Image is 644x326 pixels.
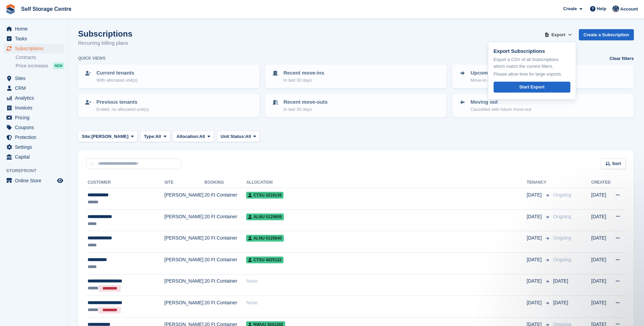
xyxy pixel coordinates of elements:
[246,257,283,263] span: CTXU 4025122
[591,274,611,296] td: [DATE]
[553,257,571,262] span: Ongoing
[3,152,64,162] a: menu
[553,235,571,241] span: Ongoing
[246,192,283,199] span: CTXU 3219139
[3,113,64,122] a: menu
[494,71,570,78] p: Please allow time for large exports.
[15,83,56,93] span: CRM
[527,213,543,220] span: [DATE]
[283,106,328,113] p: In last 30 days
[16,62,64,69] a: Price increases NEW
[204,231,246,253] td: 20 Ft Container
[471,106,531,113] p: Cancelled with future move-out
[527,235,543,242] span: [DATE]
[15,152,56,162] span: Capital
[144,133,155,140] span: Type:
[16,54,64,61] a: Contracts
[15,133,56,142] span: Protection
[494,47,570,55] p: Export Subscriptions
[204,177,246,188] th: Booking
[96,106,149,113] p: Ended, no allocated unit(s)
[609,55,634,62] a: Clear filters
[591,296,611,318] td: [DATE]
[16,63,48,69] span: Price increases
[164,296,204,318] td: [PERSON_NAME]
[591,188,611,210] td: [DATE]
[15,74,56,83] span: Sites
[551,32,565,38] span: Export
[79,65,259,87] a: Current tenants With allocated unit(s)
[82,133,91,140] span: Site:
[15,44,56,53] span: Subscriptions
[3,24,64,34] a: menu
[246,235,283,242] span: ALNU 0125640
[173,131,214,142] button: Allocation: All
[494,56,570,69] p: Export a CSV of all Subscriptions which match the current filters.
[591,252,611,274] td: [DATE]
[204,296,246,318] td: 20 Ft Container
[204,252,246,274] td: 20 Ft Container
[266,94,446,117] a: Recent move-outs In last 30 days
[553,214,571,219] span: Ongoing
[553,192,571,198] span: Ongoing
[15,24,56,34] span: Home
[527,256,543,263] span: [DATE]
[5,4,16,14] img: stora-icon-8386f47178a22dfd0bd8f6a31ec36ba5ce8667c1dd55bd0f319d3a0aa187defe.svg
[3,74,64,83] a: menu
[579,29,634,40] a: Create a Subscription
[204,188,246,210] td: 20 Ft Container
[18,3,74,15] a: Self Storage Centre
[544,29,573,40] button: Export
[553,300,568,305] span: [DATE]
[591,177,611,188] th: Created
[155,133,161,140] span: All
[96,98,149,106] p: Previous tenants
[15,123,56,132] span: Coupons
[3,176,64,185] a: menu
[527,191,543,199] span: [DATE]
[15,34,56,43] span: Tasks
[78,29,132,38] h1: Subscriptions
[519,84,544,90] div: Start Export
[221,133,245,140] span: Unit Status:
[494,82,570,93] a: Start Export
[283,77,324,84] p: In last 30 days
[527,177,551,188] th: Tenancy
[591,209,611,231] td: [DATE]
[612,5,619,12] img: Clair Cole
[164,188,204,210] td: [PERSON_NAME]
[164,252,204,274] td: [PERSON_NAME]
[527,299,543,306] span: [DATE]
[91,133,128,140] span: [PERSON_NAME]
[3,133,64,142] a: menu
[15,176,56,185] span: Online Store
[3,34,64,43] a: menu
[563,5,577,12] span: Create
[3,44,64,53] a: menu
[217,131,260,142] button: Unit Status: All
[15,103,56,113] span: Invoices
[246,278,527,285] div: None
[471,77,519,84] p: Move-in date > [DATE]
[471,98,531,106] p: Moving out
[15,93,56,103] span: Analytics
[3,142,64,152] a: menu
[612,160,621,167] span: Sort
[527,278,543,285] span: [DATE]
[164,274,204,296] td: [PERSON_NAME]
[283,98,328,106] p: Recent move-outs
[591,231,611,253] td: [DATE]
[78,55,106,61] h6: Quick views
[283,69,324,77] p: Recent move-ins
[3,123,64,132] a: menu
[78,131,137,142] button: Site: [PERSON_NAME]
[204,209,246,231] td: 20 Ft Container
[86,177,164,188] th: Customer
[246,299,527,306] div: None
[204,274,246,296] td: 20 Ft Container
[164,209,204,231] td: [PERSON_NAME]
[199,133,205,140] span: All
[53,62,64,69] div: NEW
[6,167,68,174] span: Storefront
[245,133,251,140] span: All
